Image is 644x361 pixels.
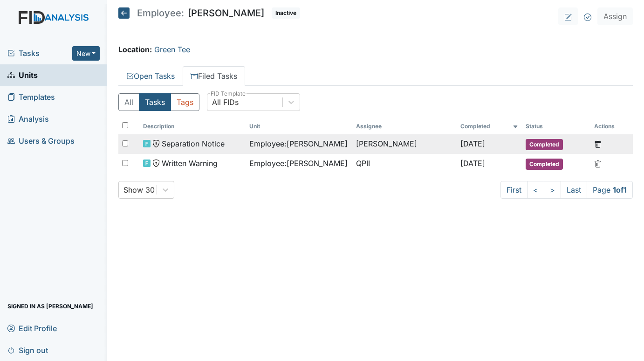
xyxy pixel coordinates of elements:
span: [DATE] [460,139,485,148]
span: Written Warning [162,158,218,169]
button: Tags [171,93,199,111]
div: All FIDs [212,97,239,108]
h5: [PERSON_NAME] [118,7,300,19]
th: Assignee [352,118,457,134]
div: Type filter [118,93,199,111]
a: Open Tasks [118,66,183,86]
span: Employee: [137,8,184,18]
span: Signed in as [PERSON_NAME] [7,299,93,313]
div: Show 30 [123,184,155,195]
a: Green Tee [154,45,190,54]
a: Last [561,181,587,199]
input: Toggle All Rows Selected [122,122,128,128]
span: Users & Groups [7,134,75,148]
span: Templates [7,90,55,104]
button: Tasks [139,93,171,111]
strong: Location: [118,45,152,54]
a: First [500,181,528,199]
a: Delete [594,138,602,149]
button: All [118,93,139,111]
span: Sign out [7,343,48,357]
span: Edit Profile [7,321,57,335]
th: Toggle SortBy [139,118,246,134]
strong: 1 of 1 [613,185,627,194]
button: Assign [597,7,633,25]
span: [DATE] [460,159,485,168]
a: > [544,181,561,199]
span: Completed [526,139,563,150]
th: Toggle SortBy [457,118,522,134]
a: Delete [594,158,602,169]
th: Toggle SortBy [246,118,352,134]
a: Tasks [7,48,72,59]
span: Separation Notice [162,138,225,149]
a: < [527,181,544,199]
th: Toggle SortBy [522,118,590,134]
span: Analysis [7,112,49,126]
span: Inactive [272,7,300,19]
span: Employee : [PERSON_NAME] [249,158,348,169]
th: Actions [590,118,633,134]
span: Employee : [PERSON_NAME] [249,138,348,149]
div: Filed Tasks [118,93,633,199]
span: Page [587,181,633,199]
button: New [72,46,100,61]
span: Completed [526,159,563,170]
span: Units [7,68,38,83]
nav: task-pagination [500,181,633,199]
td: [PERSON_NAME] [352,134,457,154]
a: Filed Tasks [183,66,245,86]
td: QPII [352,154,457,174]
